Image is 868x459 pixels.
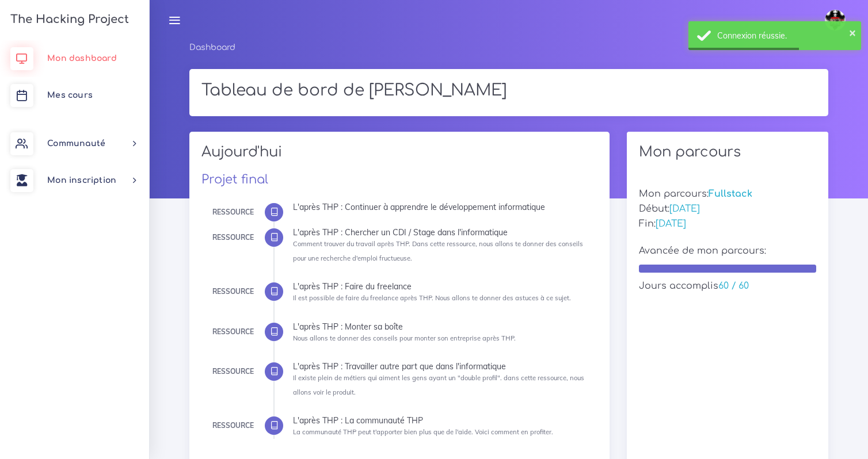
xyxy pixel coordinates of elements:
h3: The Hacking Project [7,13,129,26]
span: Fullstack [709,189,752,199]
small: Il existe plein de métiers qui aiment les gens ayant un "double profil". dans cette ressource, no... [293,374,584,396]
span: Mes cours [47,91,93,100]
img: avatar [825,10,846,30]
h5: Mon parcours: [639,189,816,200]
h5: Début: [639,204,816,215]
a: Dashboard [189,43,235,52]
span: [DATE] [669,204,700,214]
span: [DATE] [656,219,686,229]
div: Connexion réussie. [717,30,852,41]
span: Communauté [47,139,105,148]
div: L'après THP : Monter sa boîte [293,323,589,331]
div: L'après THP : Travailler autre part que dans l'informatique [293,362,589,370]
div: L'après THP : La communauté THP [293,416,589,424]
span: Mon inscription [47,176,116,185]
span: 60 / 60 [718,281,749,291]
small: Il est possible de faire du freelance après THP. Nous allons te donner des astuces à ce sujet. [293,294,571,302]
div: Ressource [212,285,254,298]
button: × [849,26,856,38]
div: Ressource [212,231,254,244]
small: Comment trouver du travail après THP. Dans cette ressource, nous allons te donner des conseils po... [293,240,583,262]
div: L'après THP : Chercher un CDI / Stage dans l'informatique [293,228,589,236]
h5: Jours accomplis [639,281,816,292]
div: Ressource [212,206,254,219]
small: Nous allons te donner des conseils pour monter son entreprise après THP. [293,334,516,342]
div: L'après THP : Continuer à apprendre le développement informatique [293,203,589,211]
h5: Fin: [639,219,816,229]
div: Ressource [212,365,254,378]
div: L'après THP : Faire du freelance [293,282,589,290]
h2: Mon parcours [639,144,816,160]
div: Ressource [212,419,254,432]
span: Mon dashboard [47,54,117,63]
a: Projet final [201,173,268,186]
div: Ressource [212,326,254,338]
h2: Aujourd'hui [201,144,597,169]
h5: Avancée de mon parcours: [639,246,816,257]
small: La communauté THP peut t'apporter bien plus que de l'aide. Voici comment en profiter. [293,428,553,436]
h1: Tableau de bord de [PERSON_NAME] [201,81,816,101]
